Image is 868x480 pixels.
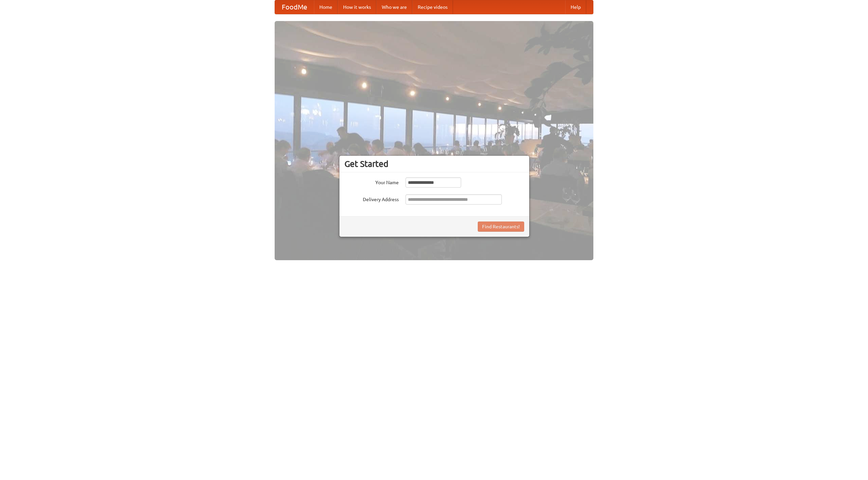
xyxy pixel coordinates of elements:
a: Help [565,0,586,14]
a: Recipe videos [412,0,453,14]
label: Your Name [344,177,399,186]
label: Delivery Address [344,194,399,203]
a: FoodMe [275,0,314,14]
a: Who we are [376,0,412,14]
a: Home [314,0,338,14]
button: Find Restaurants! [478,222,524,232]
h3: Get Started [344,159,524,169]
a: How it works [338,0,376,14]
